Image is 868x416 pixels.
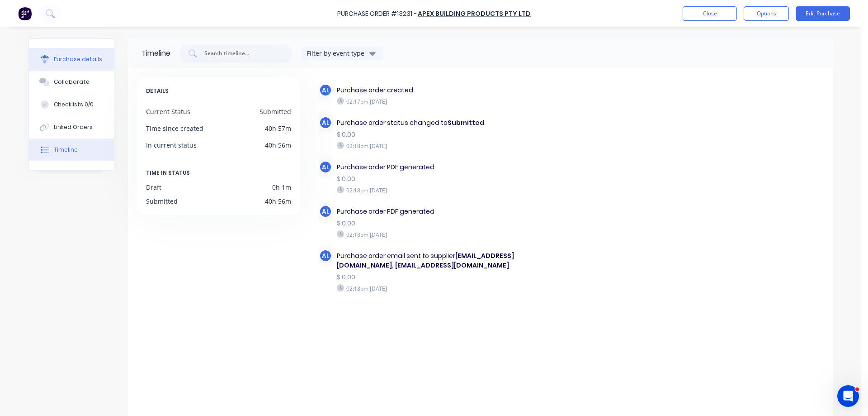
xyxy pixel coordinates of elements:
button: Linked Orders [29,116,114,139]
div: 02:18pm [DATE] [337,230,571,239]
button: Purchase details [29,48,114,71]
div: In current status [146,140,197,150]
div: Collaborate [54,78,90,86]
div: 02:18pm [DATE] [337,186,571,194]
div: Purchase order email sent to supplier [337,251,571,270]
button: Collaborate [29,71,114,93]
div: Filter by event type [307,48,367,58]
div: $ 0.00 [337,174,571,184]
button: Checklists 0/0 [29,93,114,116]
img: Factory [18,7,32,20]
div: Purchase order PDF generated [337,163,571,172]
div: $ 0.00 [337,219,571,228]
input: Search timeline... [203,49,278,58]
div: AL [319,249,332,263]
div: AL [319,205,332,218]
span: DETAILS [146,86,169,96]
div: 02:18pm [DATE] [337,142,571,150]
div: 40h 56m [265,140,291,150]
div: Purchase order PDF generated [337,207,571,216]
div: AL [319,83,332,97]
div: 02:18pm [DATE] [337,284,571,292]
b: [EMAIL_ADDRESS][DOMAIN_NAME], [EMAIL_ADDRESS][DOMAIN_NAME] [337,251,514,270]
div: AL [319,160,332,174]
iframe: Intercom live chat [837,385,859,407]
div: 40h 57m [265,124,291,133]
div: $ 0.00 [337,273,571,282]
div: Checklists 0/0 [54,100,94,109]
div: Purchase Order #13231 - [337,9,417,19]
div: $ 0.00 [337,130,571,139]
button: Timeline [29,139,114,161]
div: Purchase order status changed to [337,118,571,128]
button: Close [683,6,737,21]
div: Submitted [259,107,291,116]
div: 02:17pm [DATE] [337,97,571,105]
div: Draft [146,182,161,192]
div: Timeline [54,146,78,154]
div: Purchase details [54,55,102,63]
span: TIME IN STATUS [146,168,190,178]
div: Submitted [146,196,178,206]
b: Submitted [448,118,484,127]
div: Timeline [142,48,170,59]
div: 40h 56m [265,196,291,206]
button: Options [744,6,789,21]
div: Current Status [146,107,190,116]
div: Purchase order created [337,86,571,95]
button: Filter by event type [302,47,383,60]
button: Edit Purchase [796,6,850,21]
div: Time since created [146,124,203,133]
div: Linked Orders [54,123,93,131]
a: APEX BUILDING PRODUCTS PTY LTD [418,9,531,18]
div: 0h 1m [272,182,291,192]
div: AL [319,116,332,129]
